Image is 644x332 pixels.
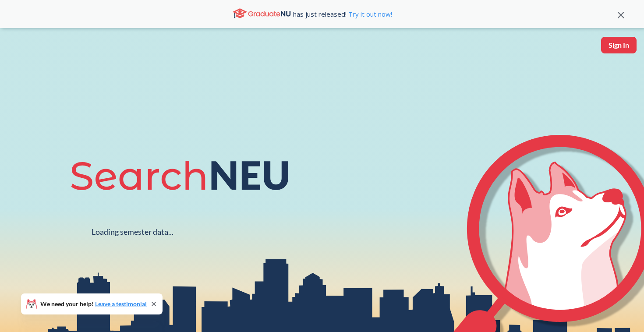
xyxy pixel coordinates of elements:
span: has just released! [293,9,392,19]
div: Loading semester data... [92,227,173,237]
a: Try it out now! [347,10,392,18]
img: sandbox logo [9,37,29,64]
button: Sign In [601,37,637,53]
span: We need your help! [40,301,147,307]
a: sandbox logo [9,37,29,66]
a: Leave a testimonial [95,300,147,307]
